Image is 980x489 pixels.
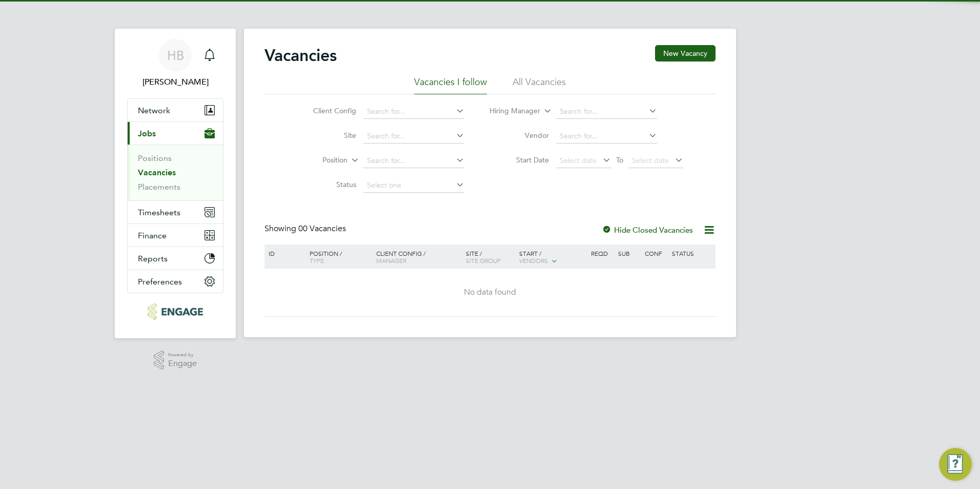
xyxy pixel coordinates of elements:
[266,244,302,262] div: ID
[642,244,669,262] div: Conf
[297,106,356,115] label: Client Config
[616,244,642,262] div: Sub
[363,154,464,168] input: Search for...
[363,105,464,119] input: Search for...
[298,223,346,234] span: 00 Vacancies
[513,76,566,94] li: All Vacancies
[560,156,597,165] span: Select date
[297,180,356,189] label: Status
[490,131,549,140] label: Vendor
[363,178,464,193] input: Select one
[490,155,549,165] label: Start Date
[138,208,180,217] span: Timesheets
[127,39,223,88] a: Go to account details
[167,49,184,62] span: HB
[115,29,236,338] nav: Main navigation
[669,244,714,262] div: Status
[374,244,463,269] div: Client Config /
[517,244,588,270] div: Start /
[297,131,356,140] label: Site
[148,303,202,320] img: admiralrecruitment-logo-retina.png
[632,156,669,165] span: Select date
[463,244,517,269] div: Site /
[613,153,626,167] span: To
[138,129,156,138] span: Jobs
[481,106,540,116] label: Hiring Manager
[556,129,657,144] input: Search for...
[138,168,176,177] a: Vacancies
[138,106,170,115] span: Network
[168,351,197,359] span: Powered by
[939,448,972,481] button: Engage Resource Center
[602,225,693,235] label: Hide Closed Vacancies
[414,76,487,94] li: Vacancies I follow
[466,256,501,264] span: Site Group
[264,223,348,234] div: Showing
[264,45,337,66] h2: Vacancies
[588,244,615,262] div: Reqd
[138,153,172,163] a: Positions
[556,105,657,119] input: Search for...
[376,256,406,264] span: Manager
[289,155,348,166] label: Position
[138,277,182,287] span: Preferences
[127,303,223,320] a: Go to home page
[310,256,324,264] span: Type
[138,231,167,240] span: Finance
[302,244,374,269] div: Position /
[519,256,548,264] span: Vendors
[363,129,464,144] input: Search for...
[127,76,223,88] span: Harvey Buisson
[138,254,168,263] span: Reports
[138,182,180,192] a: Placements
[168,359,197,368] span: Engage
[655,45,716,62] button: New Vacancy
[266,287,714,298] div: No data found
